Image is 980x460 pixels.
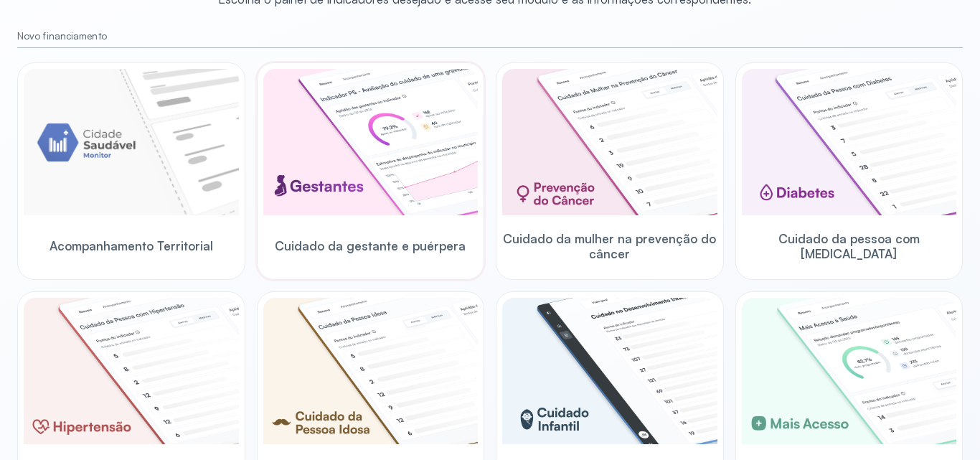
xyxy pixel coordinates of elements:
span: Acompanhamento Territorial [50,238,213,253]
span: Cuidado da mulher na prevenção do câncer [502,231,717,262]
img: placeholder-module-ilustration.png [24,69,239,215]
small: Novo financiamento [17,30,963,42]
img: hypertension.png [24,298,239,444]
img: pregnants.png [263,69,479,215]
span: Cuidado da gestante e puérpera [275,238,466,253]
img: elderly.png [263,298,479,444]
img: healthcare-greater-access.png [742,298,957,444]
span: Cuidado da pessoa com [MEDICAL_DATA] [742,231,957,262]
img: woman-cancer-prevention-care.png [502,69,717,215]
img: diabetics.png [742,69,957,215]
img: child-development.png [502,298,717,444]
